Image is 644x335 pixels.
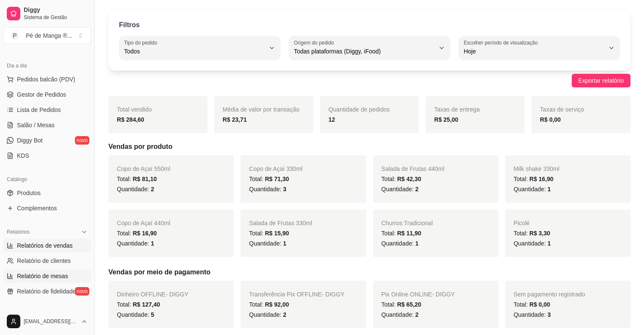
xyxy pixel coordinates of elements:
span: Diggy [24,6,88,14]
span: Pix Online ONLINE - DIGGY [381,291,455,298]
span: 2 [151,186,154,193]
span: Total vendido [117,106,152,113]
button: Origem do pedidoTodas plataformas (Diggy, iFood) [289,36,450,60]
span: Lista de Pedidos [17,106,61,114]
span: Quantidade: [249,186,286,193]
span: Taxas de entrega [434,106,479,113]
span: Milk shake 330ml [514,165,559,172]
a: Produtos [3,186,91,200]
a: Relatórios de vendas [3,239,91,252]
strong: R$ 0,00 [540,116,561,123]
button: Exportar relatório [572,74,630,87]
span: Taxas de serviço [540,106,584,113]
span: Pedidos balcão (PDV) [17,75,75,84]
span: Diggy Bot [17,136,43,145]
span: Total: [117,301,160,308]
span: 2 [283,311,286,318]
span: Quantidade: [117,311,154,318]
a: Relatório de fidelidadenovo [3,285,91,298]
span: R$ 16,90 [529,176,553,182]
span: R$ 3,30 [529,230,550,237]
a: Diggy Botnovo [3,134,91,147]
span: Relatório de mesas [17,272,68,280]
span: Dinheiro OFFLINE - DIGGY [117,291,188,298]
span: 1 [547,186,551,193]
span: R$ 65,20 [397,301,421,308]
span: R$ 127,40 [133,301,160,308]
button: Pedidos balcão (PDV) [3,73,91,86]
a: Relatório de clientes [3,254,91,268]
span: KDS [17,151,29,160]
span: 5 [151,311,154,318]
span: 3 [547,311,551,318]
span: R$ 42,30 [397,176,421,182]
h5: Vendas por meio de pagamento [108,267,630,277]
span: R$ 16,90 [133,230,157,237]
span: Transferência Pix OFFLINE - DIGGY [249,291,344,298]
span: Relatório de clientes [17,257,71,265]
span: Média de valor por transação [223,106,299,113]
a: DiggySistema de Gestão [3,3,91,24]
span: Salada de Frutas 330ml [249,220,312,226]
span: Total: [381,176,421,182]
span: Churros Tradicional [381,220,433,226]
span: Total: [381,301,421,308]
span: R$ 15,90 [265,230,289,237]
span: Gestor de Pedidos [17,90,66,99]
span: Total: [249,176,289,182]
span: 1 [283,240,286,247]
span: 1 [151,240,154,247]
strong: R$ 284,60 [117,116,144,123]
span: Complementos [17,204,57,212]
span: Total: [117,176,157,182]
span: Copo de Açaí 330ml [249,165,302,172]
span: Total: [117,230,157,237]
span: Relatórios [7,229,30,235]
div: Catálogo [3,173,91,186]
span: Exportar relatório [578,76,624,85]
span: Relatórios de vendas [17,241,73,250]
strong: R$ 25,00 [434,116,458,123]
button: [EMAIL_ADDRESS][DOMAIN_NAME] [3,311,91,332]
strong: 12 [329,116,335,123]
span: P [11,31,19,40]
span: Quantidade: [249,240,286,247]
a: Gestor de Pedidos [3,88,91,101]
span: Hoje [464,47,605,56]
span: Total: [514,301,550,308]
div: Dia a dia [3,59,91,73]
label: Escolher período de visualização [464,39,540,46]
span: Salada de Frutas 440ml [381,165,445,172]
button: Escolher período de visualizaçãoHoje [459,36,620,60]
span: Total: [514,230,550,237]
span: Quantidade: [514,311,551,318]
span: Quantidade: [381,186,419,193]
span: Total: [249,230,289,237]
span: R$ 71,30 [265,176,289,182]
p: Filtros [119,20,140,30]
span: Quantidade: [117,240,154,247]
span: Quantidade: [381,240,419,247]
button: Select a team [3,27,91,44]
a: KDS [3,149,91,162]
span: [EMAIL_ADDRESS][DOMAIN_NAME] [24,318,77,325]
span: R$ 11,90 [397,230,421,237]
span: Quantidade: [249,311,286,318]
label: Origem do pedido [294,39,337,46]
span: Copo de Açaí 440ml [117,220,170,226]
a: Lista de Pedidos [3,103,91,117]
span: 1 [415,240,419,247]
label: Tipo do pedido [124,39,160,46]
strong: R$ 23,71 [223,116,247,123]
span: Sistema de Gestão [24,14,88,21]
span: Quantidade: [117,186,154,193]
div: Pé de Manga ® ... [26,31,72,40]
span: Todos [124,47,265,56]
span: R$ 81,10 [133,176,157,182]
span: Todas plataformas (Diggy, iFood) [294,47,435,56]
span: Salão / Mesas [17,121,55,129]
span: Total: [249,301,289,308]
span: Relatório de fidelidade [17,287,76,296]
span: 3 [283,186,286,193]
span: Picolé [514,220,530,226]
